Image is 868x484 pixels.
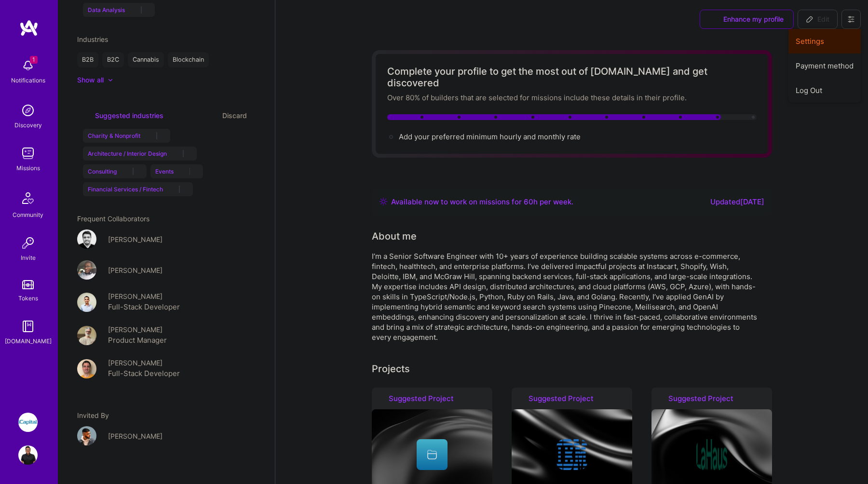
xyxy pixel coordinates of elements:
a: User Avatar[PERSON_NAME]Full-Stack Developer [77,291,256,313]
div: Projects [372,362,410,376]
i: Accept [169,186,176,193]
div: [PERSON_NAME] [108,324,163,335]
span: 60 [524,197,533,206]
img: User Avatar [77,326,96,345]
img: tokens [22,280,34,289]
span: Data Analysis [88,6,125,13]
img: iCapital: Building an Alternative Investment Marketplace [18,413,38,432]
img: Company logo [696,439,727,470]
span: Frequent Collaborators [77,215,149,223]
div: [PERSON_NAME] [108,431,163,441]
i: icon SuggestedTeams [378,395,385,402]
a: User Avatar[PERSON_NAME]Full-Stack Developer [77,358,256,379]
div: Blockchain [168,52,209,67]
div: I’m a Senior Software Engineer with 10+ years of experience building scalable systems across e-co... [372,251,758,342]
div: [PERSON_NAME] [108,265,163,275]
button: Log Out [788,78,861,103]
div: Available now to work on missions for h per week . [391,196,573,208]
i: Reject [193,168,200,175]
div: [PERSON_NAME] [108,358,163,368]
span: Architecture / Interior Design [88,150,167,157]
span: 1 [30,56,38,64]
span: Financial Services / Fintech [88,186,163,193]
span: Consulting [88,168,117,175]
span: Invited By [77,411,109,419]
div: Cannabis [128,52,164,67]
div: [PERSON_NAME] [108,234,163,244]
img: User Avatar [77,359,96,378]
i: icon SuggestedTeams [657,395,665,402]
img: User Avatar [77,260,96,280]
img: bell [18,56,38,75]
div: Full-Stack Developer [108,301,180,313]
i: Reject [136,168,144,175]
i: Accept [146,132,153,139]
img: User Avatar [77,293,96,312]
i: Accept [179,168,187,175]
a: User Avatar[PERSON_NAME] [77,260,256,280]
i: Reject [160,132,167,139]
div: Community [13,210,43,220]
div: Suggested Project [651,388,772,413]
div: Invite [21,253,36,263]
img: User Avatar [18,445,38,465]
img: logo [19,19,39,37]
button: Payment method [788,54,861,78]
div: Show all [77,75,104,85]
img: guide book [18,317,38,336]
a: User Avatar[PERSON_NAME] [77,426,256,445]
div: Product Manager [108,335,167,346]
button: Settings [788,29,861,54]
div: Suggested Project [512,388,632,413]
div: Tokens [18,293,38,303]
div: [PERSON_NAME] [108,291,163,301]
span: Add your preferred minimum hourly and monthly rate [399,132,581,141]
a: User Avatar[PERSON_NAME] [77,229,256,249]
div: Suggested industries [83,110,163,121]
i: Reject [183,186,190,193]
span: Industries [77,35,108,43]
div: Notifications [11,75,45,85]
div: Suggested Project [372,388,492,413]
a: User Avatar [16,445,40,465]
a: User Avatar[PERSON_NAME]Product Manager [77,324,256,346]
img: discovery [18,101,38,120]
div: Discovery [14,120,42,130]
i: Accept [131,6,138,13]
div: B2B [77,52,98,67]
i: Accept [122,168,130,175]
img: Availability [380,198,387,205]
div: [DOMAIN_NAME] [5,336,52,346]
div: Updated [DATE] [710,196,764,208]
i: Reject [187,150,194,157]
button: Discard [219,110,250,121]
img: Company logo [556,439,587,470]
div: B2C [102,52,124,67]
span: Events [155,168,174,175]
img: User Avatar [77,229,96,249]
img: Invite [18,233,38,253]
img: teamwork [18,144,38,163]
div: Missions [16,163,40,173]
div: Full-Stack Developer [108,368,180,379]
span: Edit [806,14,829,24]
i: icon SuggestedTeams [83,111,91,120]
button: Edit [798,10,838,29]
a: iCapital: Building an Alternative Investment Marketplace [16,413,40,432]
span: Charity & Nonprofit [88,132,140,139]
i: Accept [173,150,180,157]
div: Complete your profile to get the most out of [DOMAIN_NAME] and get discovered [387,66,757,89]
img: Community [16,187,40,210]
i: icon SuggestedTeams [517,395,525,402]
div: About me [372,229,417,243]
img: User Avatar [77,426,96,445]
i: Reject [145,6,152,13]
div: Over 80% of builders that are selected for missions include these details in their profile. [387,93,757,103]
